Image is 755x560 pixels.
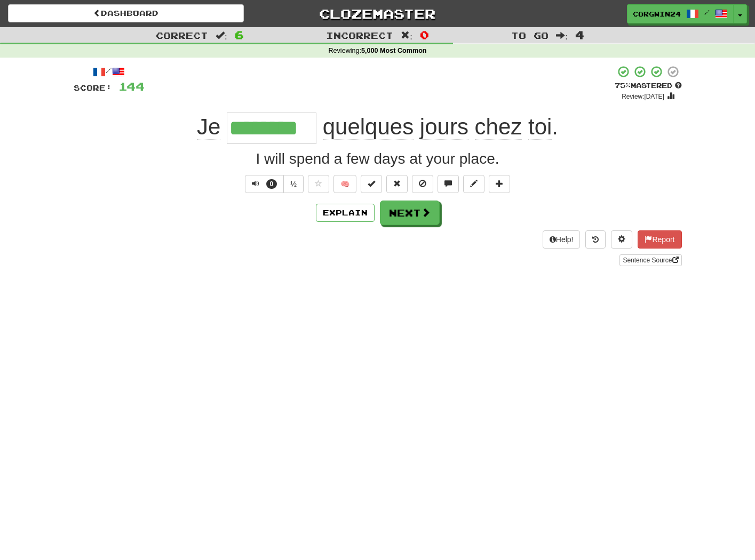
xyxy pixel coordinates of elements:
span: : [401,31,412,40]
button: Explain [316,204,375,222]
span: 75 % [615,81,631,90]
button: Set this sentence to 100% Mastered (alt+m) [361,175,382,193]
button: Discuss sentence (alt+u) [438,175,459,193]
span: chez [475,114,522,140]
button: Report [638,230,681,249]
span: quelques [323,114,414,140]
span: : [556,31,568,40]
span: 0 [266,179,277,189]
button: 0 [245,175,284,193]
a: corgwin24 / [627,4,734,23]
button: Favorite sentence (alt+f) [308,175,329,193]
span: 144 [118,79,145,93]
div: I will spend a few days at your place. [74,148,682,170]
button: Help! [543,230,581,249]
span: To go [511,30,549,41]
span: 0 [420,28,429,41]
span: / [704,9,710,16]
button: Round history (alt+y) [585,230,606,249]
button: Edit sentence (alt+d) [463,175,484,193]
div: Mastered [615,81,682,91]
button: Ignore sentence (alt+i) [412,175,433,193]
div: Text-to-speech controls [243,175,304,193]
span: 4 [575,28,584,41]
span: . [316,114,558,140]
a: Dashboard [8,4,244,22]
button: 🧠 [333,175,356,193]
button: Next [380,201,440,225]
strong: 5,000 Most Common [361,47,426,54]
button: Add to collection (alt+a) [489,175,510,193]
span: Correct [156,30,208,41]
span: Je [197,114,220,140]
small: Review: [DATE] [622,93,664,100]
span: 6 [235,28,244,41]
div: / [74,65,145,78]
a: Sentence Source [619,254,681,266]
span: toi [528,114,552,140]
span: : [216,31,227,40]
span: corgwin24 [633,9,681,19]
a: Clozemaster [260,4,496,23]
span: jours [420,114,468,140]
button: Reset to 0% Mastered (alt+r) [386,175,408,193]
button: ½ [283,175,304,193]
span: Score: [74,83,112,92]
span: Incorrect [326,30,393,41]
